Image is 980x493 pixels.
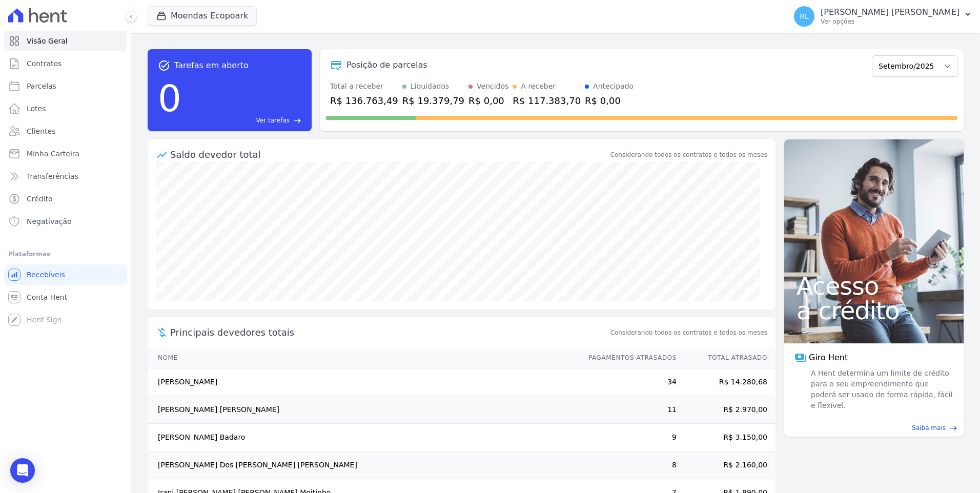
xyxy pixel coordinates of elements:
td: 34 [579,368,677,396]
div: Liquidados [411,81,450,92]
a: Visão Geral [4,31,127,51]
a: Negativação [4,211,127,232]
td: R$ 3.150,00 [677,424,775,451]
span: Negativação [27,216,72,227]
span: RL [800,13,809,20]
span: Visão Geral [27,36,68,46]
button: RL [PERSON_NAME] [PERSON_NAME] Ver opções [786,2,980,31]
span: east [950,424,957,432]
span: Giro Hent [809,352,848,364]
td: [PERSON_NAME] Badaro [148,424,579,451]
span: Saiba mais [912,423,946,433]
a: Conta Hent [4,287,127,307]
p: [PERSON_NAME] [PERSON_NAME] [821,7,959,17]
span: Minha Carteira [27,149,79,159]
a: Crédito [4,189,127,209]
span: Crédito [27,194,53,204]
div: Considerando todos os contratos e todos os meses [610,150,767,159]
div: A receber [521,81,556,92]
a: Minha Carteira [4,143,127,164]
a: Clientes [4,121,127,141]
div: Saldo devedor total [170,148,608,161]
a: Recebíveis [4,264,127,285]
div: Vencidos [477,81,508,92]
div: R$ 117.383,70 [513,94,581,108]
td: 8 [579,451,677,479]
div: 0 [158,72,181,125]
td: R$ 2.970,00 [677,396,775,424]
button: Moendas Ecopoark [148,6,257,26]
span: Conta Hent [27,292,67,302]
a: Contratos [4,53,127,74]
span: Transferências [27,171,78,181]
a: Lotes [4,98,127,119]
p: Ver opções [821,17,959,26]
td: [PERSON_NAME] [148,368,579,396]
span: A Hent determina um limite de crédito para o seu empreendimento que poderá ser usado de forma ráp... [809,368,953,411]
th: Pagamentos Atrasados [579,347,677,368]
span: a crédito [797,298,951,323]
td: R$ 14.280,68 [677,368,775,396]
span: Parcelas [27,81,56,91]
div: R$ 0,00 [585,94,634,108]
a: Ver tarefas east [186,116,301,125]
div: Posição de parcelas [346,59,427,71]
td: [PERSON_NAME] [PERSON_NAME] [148,396,579,424]
td: 9 [579,424,677,451]
div: R$ 0,00 [468,94,508,108]
div: Total a receber [330,81,398,92]
div: Open Intercom Messenger [10,458,35,483]
span: Contratos [27,58,62,69]
a: Saiba mais east [790,423,957,433]
th: Nome [148,347,579,368]
a: Transferências [4,166,127,187]
span: Clientes [27,126,55,136]
td: R$ 2.160,00 [677,451,775,479]
th: Total Atrasado [677,347,775,368]
span: Lotes [27,104,46,114]
span: task_alt [158,59,170,72]
a: Parcelas [4,76,127,96]
span: Tarefas em aberto [174,59,249,72]
span: Ver tarefas [256,116,290,125]
div: Antecipado [593,81,634,92]
span: east [294,117,301,125]
span: Principais devedores totais [170,325,608,339]
span: Recebíveis [27,270,65,280]
span: Acesso [797,274,951,298]
div: Plataformas [8,248,122,260]
td: 11 [579,396,677,424]
div: R$ 19.379,79 [402,94,464,108]
td: [PERSON_NAME] Dos [PERSON_NAME] [PERSON_NAME] [148,451,579,479]
div: R$ 136.763,49 [330,94,398,108]
span: Considerando todos os contratos e todos os meses [610,328,767,337]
